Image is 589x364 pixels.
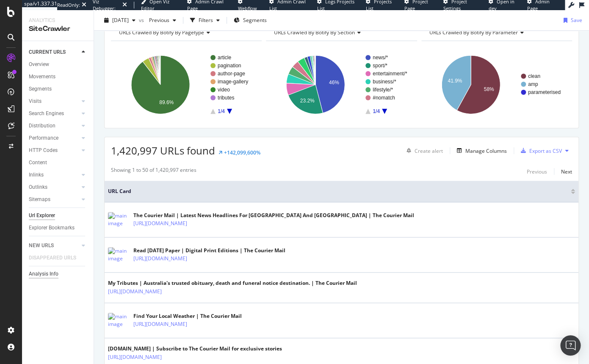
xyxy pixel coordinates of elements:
span: Previous [146,17,169,24]
div: Analytics [29,17,87,24]
span: Webflow [238,5,257,11]
div: My Tributes | Australia's trusted obituary, death and funeral notice destination. | The Courier Mail [108,279,357,287]
div: Segments [29,85,52,94]
div: Search Engines [29,109,64,118]
div: Save [571,17,582,24]
svg: A chart. [111,48,262,121]
text: lifestyle/* [373,87,393,93]
text: 41.9% [448,78,462,84]
div: Performance [29,134,58,143]
div: [DOMAIN_NAME] | Subscribe to The Courier Mail for exclusive stories [108,345,282,353]
text: article [218,55,231,61]
text: video [218,87,230,93]
text: business/* [373,79,396,85]
text: clean [528,73,540,79]
h4: URLs Crawled By Botify By section [272,26,409,39]
span: URLs Crawled By Botify By section [274,29,354,36]
a: Movements [29,72,88,81]
button: Segments [230,14,270,27]
a: Url Explorer [29,211,88,220]
div: SiteCrawler [29,24,87,34]
a: Search Engines [29,109,79,118]
span: 2025 Sep. 17th [112,17,129,24]
div: Read [DATE] Paper | Digital Print Editions | The Courier Mail [133,247,285,254]
svg: A chart. [266,48,417,121]
text: author-page [218,71,245,77]
text: entertainment/* [373,71,407,77]
div: Content [29,158,47,167]
span: URLs Crawled By Botify By pagetype [119,29,204,36]
a: Inlinks [29,171,79,179]
button: Previous [146,14,180,27]
button: Previous [527,166,547,176]
text: news/* [373,55,388,61]
div: NEW URLS [29,241,54,250]
div: Sitemaps [29,195,50,204]
img: main image [108,212,129,227]
a: Content [29,158,88,167]
a: Performance [29,134,79,143]
div: Next [561,168,572,175]
a: Segments [29,85,88,94]
button: Export as CSV [517,144,562,157]
h4: URLs Crawled By Botify By parameter [428,26,564,39]
img: main image [108,313,129,328]
text: 23.2% [300,98,315,104]
div: Distribution [29,121,55,130]
div: Explorer Bookmarks [29,223,75,232]
div: Visits [29,97,41,106]
text: 46% [329,80,339,85]
a: Visits [29,97,79,106]
div: ReadOnly: [57,2,80,8]
div: Manage Columns [465,147,507,154]
a: [URL][DOMAIN_NAME] [133,219,187,228]
div: DISAPPEARED URLS [29,254,76,262]
div: Filters [199,17,213,24]
div: Create alert [415,147,443,154]
a: Sitemaps [29,195,79,204]
text: 89.6% [159,99,174,105]
a: [URL][DOMAIN_NAME] [133,320,187,328]
text: 1/4 [218,108,225,114]
a: Outlinks [29,183,79,192]
text: 1/4 [373,108,380,114]
a: [URL][DOMAIN_NAME] [108,287,162,296]
text: 58% [484,86,494,92]
div: Url Explorer [29,211,55,220]
div: Inlinks [29,171,44,179]
div: Outlinks [29,183,47,192]
a: [URL][DOMAIN_NAME] [133,254,187,263]
a: NEW URLS [29,241,79,250]
svg: A chart. [421,48,572,121]
text: tributes [218,95,234,101]
img: main image [108,247,129,262]
button: [DATE] [101,14,139,27]
div: +142,099,600% [224,149,260,156]
div: Open Intercom Messenger [560,335,581,356]
button: Filters [187,14,223,27]
span: URLs Crawled By Botify By parameter [429,29,518,36]
text: amp [528,81,538,87]
a: [URL][DOMAIN_NAME] [108,353,162,361]
a: Analysis Info [29,270,88,279]
div: Previous [527,168,547,175]
div: Export as CSV [529,147,562,154]
div: CURRENT URLS [29,48,66,57]
span: Segments [243,17,267,24]
div: HTTP Codes [29,146,58,155]
div: Analysis Info [29,270,58,279]
div: Movements [29,72,55,81]
text: sport/* [373,63,387,69]
button: Save [560,14,582,27]
div: Find Your Local Weather | The Courier Mail [133,312,242,320]
div: Overview [29,60,49,69]
h4: URLs Crawled By Botify By pagetype [117,26,254,39]
div: Showing 1 to 50 of 1,420,997 entries [111,166,196,176]
span: vs [139,17,146,24]
a: Explorer Bookmarks [29,223,88,232]
a: Distribution [29,121,79,130]
button: Next [561,166,572,176]
a: HTTP Codes [29,146,79,155]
